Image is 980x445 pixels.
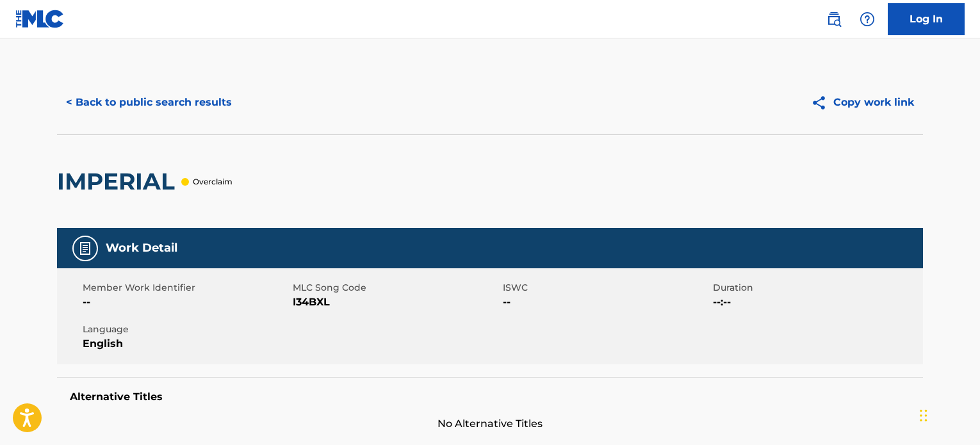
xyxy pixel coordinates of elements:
[821,6,847,32] a: Public Search
[503,295,710,310] span: --
[83,295,290,310] span: --
[57,167,181,196] h2: IMPERIAL
[920,396,927,435] div: Drag
[15,10,65,28] img: MLC Logo
[916,384,980,445] iframe: Chat Widget
[193,176,233,188] p: Overclaim
[802,86,923,118] button: Copy work link
[293,281,500,295] span: MLC Song Code
[83,323,290,336] span: Language
[57,86,241,118] button: < Back to public search results
[888,3,965,35] a: Log In
[811,95,833,111] img: Copy work link
[713,281,920,295] span: Duration
[860,12,875,27] img: help
[78,241,93,256] img: Work Detail
[713,295,920,310] span: --:--
[106,241,177,255] h5: Work Detail
[826,12,842,27] img: search
[293,295,500,310] span: I34BXL
[57,416,923,432] span: No Alternative Titles
[503,281,710,295] span: ISWC
[83,336,290,352] span: English
[70,391,910,403] h5: Alternative Titles
[83,281,290,295] span: Member Work Identifier
[854,6,880,32] div: Help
